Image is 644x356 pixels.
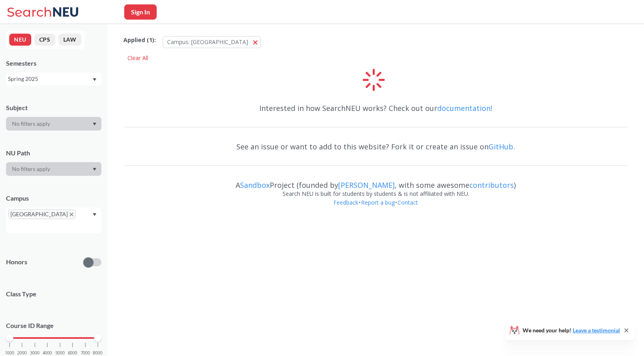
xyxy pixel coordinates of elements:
[6,59,101,68] div: Semesters
[93,168,97,171] svg: Dropdown arrow
[573,327,620,334] a: Leave a testimonial
[93,123,97,126] svg: Dropdown arrow
[123,198,628,219] div: • •
[489,142,513,151] a: GitHub
[30,351,40,355] span: 3000
[6,194,101,203] div: Campus
[59,34,81,46] button: LAW
[397,199,418,206] a: Contact
[70,213,73,216] svg: X to remove pill
[17,351,27,355] span: 2000
[6,117,101,131] div: Dropdown arrow
[338,180,395,190] a: [PERSON_NAME]
[123,135,628,158] div: See an issue or want to add to this website? Fork it or create an issue on .
[163,36,261,48] button: Campus: [GEOGRAPHIC_DATA]
[240,180,270,190] a: Sandbox
[8,74,92,83] div: Spring 2025
[437,103,492,113] a: documentation!
[42,351,52,355] span: 4000
[9,34,31,46] button: NEU
[333,199,359,206] a: Feedback
[81,351,90,355] span: 7000
[34,34,55,46] button: CPS
[123,52,152,64] div: Clear All
[123,173,628,189] div: A Project (founded by , with some awesome )
[93,213,97,216] svg: Dropdown arrow
[124,4,157,20] button: Sign In
[93,78,97,81] svg: Dropdown arrow
[6,321,101,330] p: Course ID Range
[123,189,628,198] div: Search NEU is built for students by students & is not affiliated with NEU.
[6,149,101,157] div: NU Path
[6,290,101,298] span: Class Type
[523,328,620,333] span: We need your help!
[6,72,101,85] div: Spring 2025Dropdown arrow
[5,351,14,355] span: 1000
[361,199,395,206] a: Report a bug
[6,257,27,267] p: Honors
[6,103,101,112] div: Subject
[123,36,156,44] span: Applied ( 1 ):
[8,209,76,219] span: [GEOGRAPHIC_DATA]X to remove pill
[68,351,77,355] span: 6000
[123,97,628,120] div: Interested in how SearchNEU works? Check out our
[93,351,103,355] span: 8000
[167,38,248,46] span: Campus: [GEOGRAPHIC_DATA]
[6,207,101,233] div: [GEOGRAPHIC_DATA]X to remove pillDropdown arrow
[469,180,514,190] a: contributors
[6,162,101,176] div: Dropdown arrow
[55,351,65,355] span: 5000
